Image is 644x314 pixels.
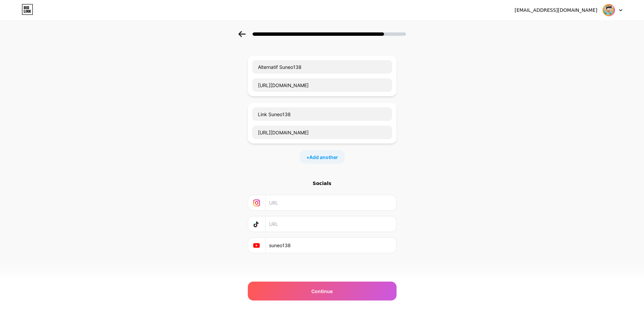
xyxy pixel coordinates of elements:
[252,78,392,92] input: URL
[269,195,392,210] input: URL
[602,4,615,17] img: suneo138
[252,126,392,139] input: URL
[248,180,397,187] div: Socials
[269,238,392,253] input: URL
[311,288,333,295] span: Continue
[300,150,345,164] div: +
[515,7,597,14] div: [EMAIL_ADDRESS][DOMAIN_NAME]
[269,216,392,232] input: URL
[309,154,338,161] span: Add another
[252,60,392,74] input: Link name
[252,107,392,121] input: Link name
